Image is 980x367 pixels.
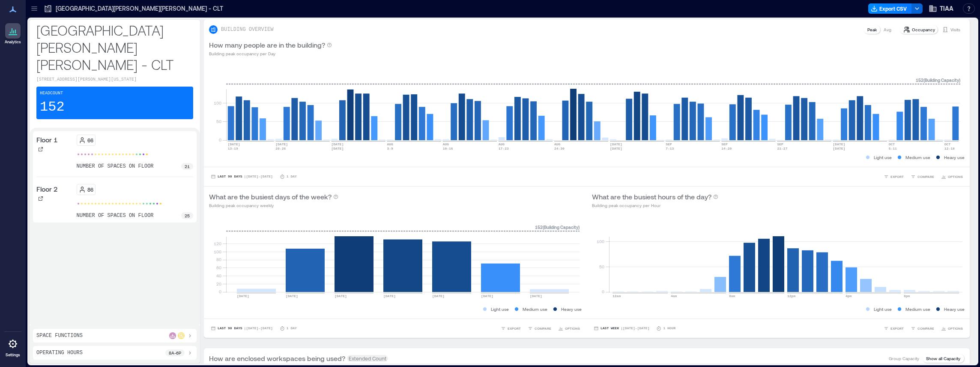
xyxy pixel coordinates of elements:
tspan: 100 [597,239,604,244]
span: TIAA [940,4,953,13]
p: Building peak occupancy per Day [209,50,332,57]
a: Settings [3,334,23,360]
text: 5-11 [889,147,897,150]
button: Last 90 Days |[DATE]-[DATE] [209,324,275,333]
p: Medium use [523,306,547,313]
tspan: 20 [216,281,221,286]
p: Building peak occupancy weekly [209,202,338,209]
text: 4am [671,294,677,298]
tspan: 60 [216,265,221,270]
text: [DATE] [331,147,344,150]
text: 24-30 [554,147,565,150]
text: [DATE] [228,142,240,146]
p: How many people are in the building? [209,40,325,50]
p: Settings [6,352,20,358]
button: COMPARE [526,324,553,333]
text: 12-18 [944,147,955,150]
text: OCT [944,142,951,146]
p: What are the busiest days of the week? [209,192,332,202]
p: 1 Day [287,174,297,179]
text: 7-13 [666,147,674,150]
p: 25 [185,212,190,219]
text: [DATE] [237,294,249,298]
span: COMPARE [917,174,934,179]
span: EXPORT [890,174,904,179]
span: COMPARE [917,326,934,331]
p: Floor 2 [36,184,58,194]
p: 66 [87,137,93,144]
p: How are enclosed workspaces being used? [209,353,345,364]
p: Medium use [905,306,930,313]
a: Analytics [2,21,24,47]
text: [DATE] [610,142,622,146]
p: Building peak occupancy per Hour [592,202,718,209]
button: COMPARE [909,324,936,333]
text: 8pm [904,294,910,298]
tspan: 80 [216,257,221,262]
span: EXPORT [508,326,521,331]
button: OPTIONS [556,324,582,333]
p: Avg [884,26,891,33]
text: [DATE] [286,294,298,298]
text: OCT [889,142,895,146]
p: Peak [867,26,877,33]
text: 17-23 [499,147,509,150]
span: OPTIONS [948,326,963,331]
button: EXPORT [882,324,905,333]
p: Heavy use [561,306,582,313]
p: Light use [874,154,892,161]
tspan: 40 [216,273,221,278]
text: 8am [729,294,735,298]
text: AUG [554,142,561,146]
p: Occupancy [912,26,935,33]
tspan: 0 [602,289,604,294]
p: Floor 1 [36,135,58,145]
text: AUG [499,142,505,146]
p: Headcount [40,90,63,97]
p: 1 Day [287,326,297,331]
tspan: 100 [214,249,221,254]
p: BUILDING OVERVIEW [221,26,273,33]
tspan: 50 [599,264,604,269]
text: [DATE] [335,294,347,298]
text: 21-27 [777,147,787,150]
p: 8a - 6p [169,349,181,356]
p: [GEOGRAPHIC_DATA][PERSON_NAME][PERSON_NAME] - CLT [36,21,193,73]
span: COMPARE [535,326,551,331]
text: [DATE] [481,294,493,298]
p: 86 [87,186,93,193]
p: Operating Hours [36,349,83,356]
button: OPTIONS [939,324,965,333]
button: COMPARE [909,172,936,181]
text: [DATE] [432,294,445,298]
text: 10-16 [443,147,453,150]
p: Light use [491,306,509,313]
span: EXPORT [890,326,904,331]
text: AUG [443,142,449,146]
p: Group Capacity [889,355,919,362]
text: 13-19 [228,147,238,150]
text: SEP [721,142,728,146]
text: 12pm [787,294,795,298]
text: 4pm [846,294,852,298]
button: EXPORT [882,172,905,181]
button: Last Week |[DATE]-[DATE] [592,324,651,333]
p: 21 [185,163,190,170]
p: Heavy use [944,306,965,313]
text: 3-9 [387,147,394,150]
p: number of spaces on floor [77,212,154,219]
p: Light use [874,306,892,313]
button: Export CSV [868,3,912,14]
p: 152 [40,99,65,116]
p: Show all Capacity [926,355,960,362]
text: 14-20 [721,147,732,150]
span: Extended Count [347,355,388,362]
tspan: 0 [219,289,221,294]
text: [DATE] [833,142,846,146]
button: EXPORT [499,324,523,333]
tspan: 50 [216,119,221,124]
button: OPTIONS [939,172,965,181]
text: 20-26 [275,147,286,150]
span: OPTIONS [948,174,963,179]
text: [DATE] [331,142,344,146]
